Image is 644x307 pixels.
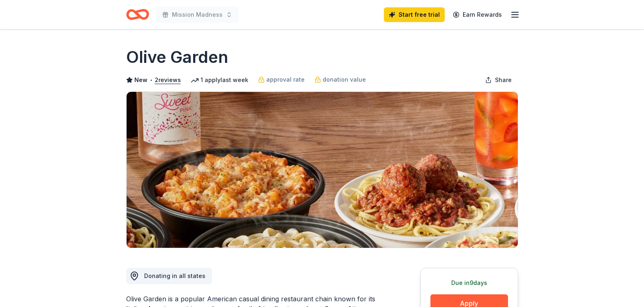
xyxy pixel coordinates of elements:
h1: Olive Garden [126,46,228,69]
div: Due in 9 days [430,278,508,288]
img: Image for Olive Garden [127,92,518,248]
span: donation value [323,75,366,85]
button: Share [479,72,518,88]
a: Earn Rewards [448,7,507,22]
span: Share [495,75,512,85]
a: Home [126,5,149,24]
button: 2reviews [155,75,181,85]
span: approval rate [266,75,305,85]
button: Mission Madness [156,7,239,23]
a: donation value [314,75,366,85]
span: Donating in all states [144,272,205,279]
span: Mission Madness [172,10,223,20]
a: approval rate [258,75,305,85]
div: 1 apply last week [191,75,248,85]
span: • [149,77,152,83]
a: Start free trial [384,7,445,22]
span: New [134,75,147,85]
